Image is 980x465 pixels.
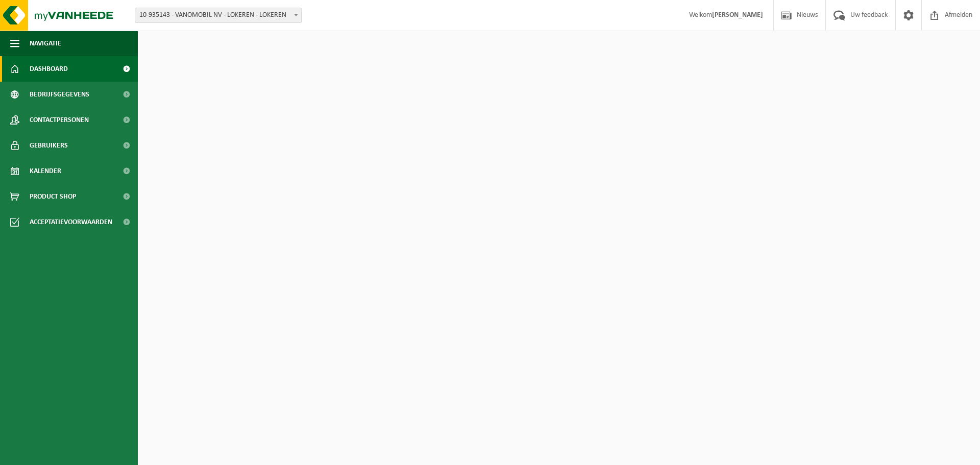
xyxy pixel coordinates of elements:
[30,82,89,107] span: Bedrijfsgegevens
[30,107,89,133] span: Contactpersonen
[30,158,61,184] span: Kalender
[712,11,763,19] strong: [PERSON_NAME]
[135,8,302,23] span: 10-935143 - VANOMOBIL NV - LOKEREN - LOKEREN
[30,209,112,235] span: Acceptatievoorwaarden
[135,8,301,22] span: 10-935143 - VANOMOBIL NV - LOKEREN - LOKEREN
[30,56,68,82] span: Dashboard
[30,31,61,56] span: Navigatie
[30,184,76,209] span: Product Shop
[30,133,68,158] span: Gebruikers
